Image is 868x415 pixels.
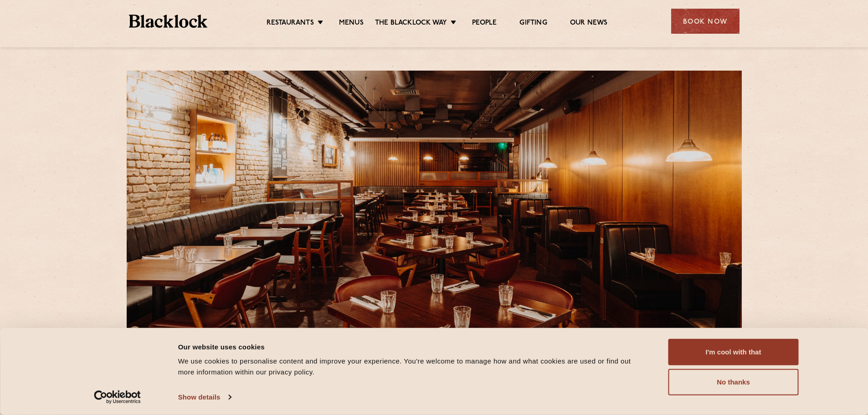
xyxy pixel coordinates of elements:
a: People [472,19,497,29]
button: I'm cool with that [668,339,799,365]
img: BL_Textured_Logo-footer-cropped.svg [129,15,208,28]
div: Our website uses cookies [178,341,648,352]
a: Menus [339,19,364,29]
a: The Blacklock Way [375,19,447,29]
a: Show details [178,390,231,404]
a: Usercentrics Cookiebot - opens in a new window [77,390,157,404]
a: Restaurants [267,19,314,29]
a: Our News [570,19,608,29]
button: No thanks [668,369,799,395]
div: We use cookies to personalise content and improve your experience. You're welcome to manage how a... [178,356,648,378]
div: Book Now [671,9,740,34]
a: Gifting [519,19,547,29]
